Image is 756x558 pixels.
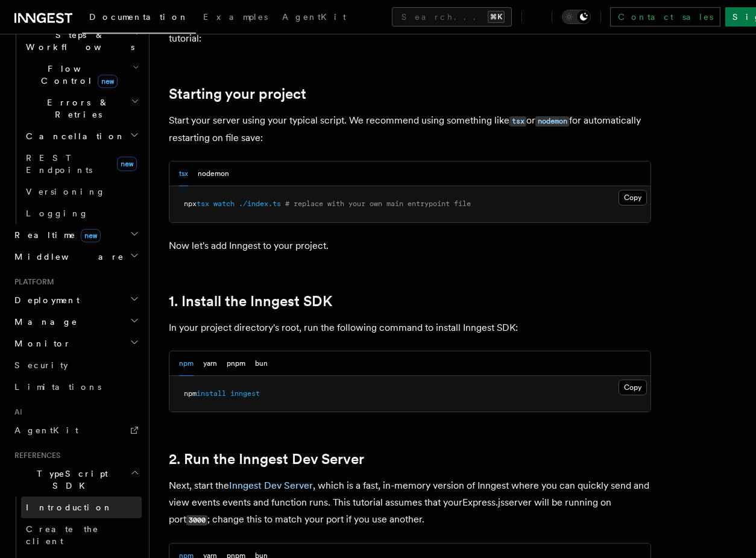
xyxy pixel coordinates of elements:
a: Security [10,354,142,376]
a: Logging [21,202,142,224]
button: Deployment [10,289,142,311]
span: Versioning [26,187,106,196]
span: # replace with your own main entrypoint file [285,199,471,208]
span: Create the client [26,524,99,546]
span: Monitor [10,337,71,350]
span: Deployment [10,294,80,306]
a: Introduction [21,497,142,518]
span: new [98,75,118,88]
span: Realtime [10,229,101,241]
button: pnpm [227,351,245,376]
button: nodemon [198,161,229,186]
button: tsx [179,161,188,186]
a: Inngest Dev Server [229,480,313,491]
span: REST Endpoints [26,153,92,175]
a: nodemon [535,114,569,126]
span: Examples [203,12,268,22]
span: ./index.ts [239,199,281,208]
button: Realtimenew [10,224,142,246]
button: Toggle dark mode [562,10,591,24]
span: Middleware [10,251,124,263]
span: AI [10,407,22,417]
span: install [197,389,226,398]
span: Logging [26,208,89,218]
button: Copy [619,380,647,395]
span: Documentation [89,12,189,22]
a: Examples [196,4,275,33]
span: TypeScript SDK [10,468,130,492]
span: tsx [197,199,209,208]
code: 3000 [186,515,207,525]
p: Next, start the , which is a fast, in-memory version of Inngest where you can quickly send and vi... [169,477,651,528]
button: Errors & Retries [21,92,142,125]
span: Security [14,360,68,370]
button: Manage [10,311,142,333]
span: Steps & Workflows [21,29,134,53]
code: tsx [509,116,526,127]
a: tsx [509,114,526,126]
span: Flow Control [21,63,133,87]
a: AgentKit [275,4,353,33]
a: Limitations [10,376,142,398]
span: watch [213,199,235,208]
a: Documentation [82,4,196,34]
a: REST Endpointsnew [21,147,142,181]
a: Create the client [21,518,142,552]
span: Limitations [14,382,101,392]
button: bun [255,351,268,376]
button: Middleware [10,246,142,268]
p: Start your server using your typical script. We recommend using something like or for automatical... [169,112,651,146]
span: Introduction [26,503,113,512]
span: npm [184,389,197,398]
span: npx [184,199,197,208]
button: Flow Controlnew [21,58,142,92]
span: new [81,229,101,242]
button: Search...⌘K [392,7,512,27]
button: Steps & Workflows [21,24,142,58]
div: Inngest Functions [10,2,142,224]
span: new [117,157,137,171]
button: TypeScript SDK [10,463,142,497]
a: AgentKit [10,419,142,441]
a: 1. Install the Inngest SDK [169,293,332,310]
a: Contact sales [610,7,720,27]
a: 2. Run the Inngest Dev Server [169,451,364,468]
kbd: ⌘K [488,11,505,23]
button: npm [179,351,194,376]
p: Now let's add Inngest to your project. [169,237,651,254]
span: inngest [230,389,260,398]
code: nodemon [535,116,569,127]
button: Monitor [10,333,142,354]
p: In your project directory's root, run the following command to install Inngest SDK: [169,319,651,336]
button: yarn [203,351,217,376]
button: Copy [619,190,647,205]
span: References [10,451,60,460]
span: Cancellation [21,130,125,142]
button: Cancellation [21,125,142,147]
a: Starting your project [169,86,306,102]
span: Errors & Retries [21,96,131,121]
span: Platform [10,277,54,287]
span: AgentKit [282,12,346,22]
span: Manage [10,316,78,328]
span: AgentKit [14,425,78,435]
a: Versioning [21,181,142,202]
